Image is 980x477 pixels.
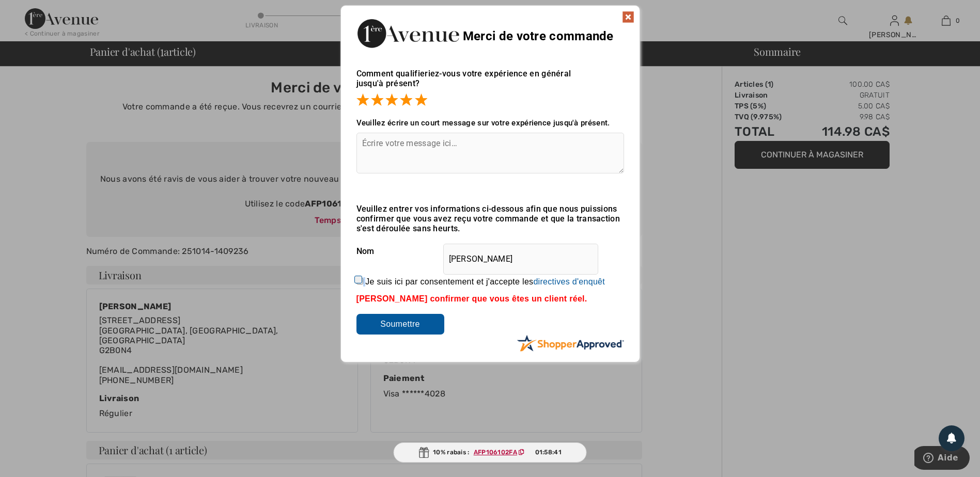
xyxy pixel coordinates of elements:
[356,16,460,51] img: Merci de votre commande
[418,447,429,458] img: Gift.svg
[23,7,44,17] span: Aide
[535,448,562,457] span: 01:58:41
[356,58,624,108] div: Comment qualifieriez-vous votre expérience en général jusqu'à présent?
[356,204,624,233] div: Veuillez entrer vos informations ci-dessous afin que nous puissions confirmer que vous avez reçu ...
[622,11,634,23] img: x
[365,277,605,287] label: Je suis ici par consentement et j'accepte les
[474,449,517,456] ins: AFP106102FA
[356,314,444,335] input: Soumettre
[463,29,614,43] span: Merci de votre commande
[356,239,624,264] div: Nom
[356,294,624,304] div: [PERSON_NAME] confirmer que vous êtes un client réel.
[356,118,624,128] div: Veuillez écrire un court message sur votre expérience jusqu'à présent.
[533,277,605,286] a: directives d'enquêt
[393,442,587,463] div: 10% rabais :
